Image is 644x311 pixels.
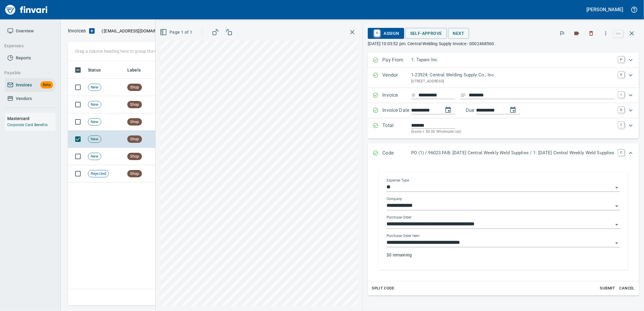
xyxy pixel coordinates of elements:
p: Pay From [382,56,411,64]
span: [EMAIL_ADDRESS][DOMAIN_NAME] [103,28,173,34]
h5: [PERSON_NAME] [587,6,623,13]
a: InvoicesBeta [5,78,55,92]
a: T [618,122,624,128]
button: Page 1 of 1 [159,27,195,38]
span: Cancel [619,285,635,292]
p: (basis + $0.00 Wholesale tax) [411,129,615,135]
span: Payable [4,69,50,77]
label: Expense Type [387,179,409,182]
p: 1: Tapani Inc. [411,56,615,63]
button: Open [612,220,621,229]
span: Submit [599,285,616,292]
span: Shop [128,119,142,125]
span: Labels [127,66,141,74]
span: Shop [128,154,142,159]
p: Vendor [382,72,411,84]
button: Flag [555,27,569,40]
button: Split Code [370,284,396,293]
div: Expand [368,88,639,103]
button: AAssign [368,28,404,39]
p: Code [382,149,411,157]
button: Cancel [617,284,637,293]
span: Close invoice [612,26,639,41]
a: Corporate Card Benefits [7,123,48,127]
span: Split Code [372,285,394,292]
button: Labels [570,27,583,40]
button: change due date [506,103,520,117]
span: New [88,102,101,108]
p: Total [382,122,411,135]
button: Discard [585,27,598,40]
span: Beta [40,82,53,89]
a: I [618,92,624,98]
p: Invoices [68,27,86,35]
a: C [618,149,624,155]
button: [PERSON_NAME] [585,5,625,14]
p: [DATE] 10:03:52 pm. Central Welding Supply Invoice - 0002468560. [368,41,639,47]
a: P [618,56,624,62]
a: Reports [5,51,55,65]
p: Invoice [382,92,411,99]
span: Status [88,66,101,74]
p: ( ) [98,28,175,34]
span: Rejected [88,171,109,177]
span: Page 1 of 1 [161,28,192,36]
p: 1-23924: Central Welding Supply Co., Inc [411,72,615,79]
span: New [88,119,101,125]
button: More [599,27,612,40]
span: Labels [127,66,149,74]
button: Open [612,239,621,247]
button: Next [448,28,469,39]
a: esc [614,30,623,37]
span: Assign [373,28,399,38]
button: Expenses [2,40,52,52]
div: Expand [368,53,639,68]
span: Shop [128,136,142,142]
svg: Invoice number [411,92,416,99]
label: Purchase Order [387,216,412,219]
div: Expand [368,143,639,163]
a: Vendors [5,92,55,105]
span: Status [88,66,109,74]
a: V [618,72,624,78]
a: D [618,107,624,113]
span: Next [453,30,465,37]
button: Submit [598,284,617,293]
img: Finvari [4,2,49,17]
nav: breadcrumb [68,27,86,35]
button: Upload an Invoice [86,27,98,35]
span: Expenses [4,42,50,50]
p: Due [466,107,495,114]
p: PO (1) / 96023.FAB: [DATE] Central Weekly Weld Supplies / 1: [DATE] Central Weekly Weld Supplies [411,149,615,156]
div: Expand [368,118,639,139]
button: change date [441,103,455,117]
span: Reports [16,54,31,62]
span: Self-Approve [410,30,442,37]
p: [STREET_ADDRESS] [411,79,615,85]
div: Expand [368,68,639,88]
span: New [88,136,101,142]
label: Purchase Order Item [387,234,420,238]
button: Self-Approve [405,28,447,39]
button: Open [612,183,621,192]
a: Overview [5,24,55,38]
span: Overview [16,27,34,35]
span: New [88,85,101,90]
span: Shop [128,102,142,108]
p: Drag a column heading here to group the table [75,48,164,54]
button: Payable [2,67,52,79]
svg: Invoice description [460,92,466,98]
p: Invoice Date [382,107,411,115]
p: $0 remaining [387,252,620,258]
div: Expand [368,163,639,296]
label: Company [387,197,402,201]
button: Open [612,202,621,210]
span: Shop [128,85,142,90]
span: Invoices [16,81,32,89]
div: Expand [368,103,639,118]
span: New [88,154,101,159]
span: Vendors [16,95,32,102]
h6: Mastercard [7,115,55,122]
a: A [374,30,380,36]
